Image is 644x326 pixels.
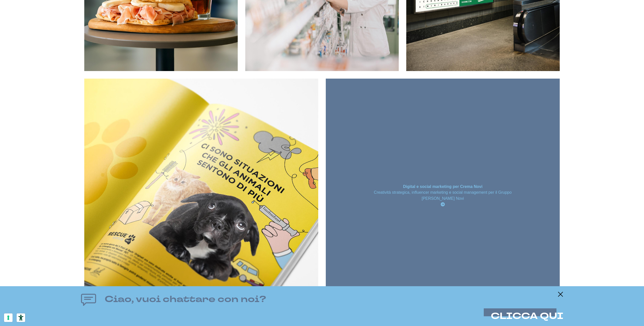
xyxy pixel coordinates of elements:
[326,79,560,313] a: Digital e social marketing per Crema Novi Creatività strategica, influencer marketing e social ma...
[17,313,25,322] button: Strumenti di accessibilità
[156,184,247,189] strong: Tutta la comunicazione Rescue e il lancio di Pet
[491,311,563,321] button: CLICCA QUI
[105,293,266,305] h4: Ciao, vuoi chattare con noi?
[373,189,513,202] p: Creatività strategica, influencer marketing e social management per il Gruppo [PERSON_NAME] Novi
[131,189,271,202] p: Le campagne per il marchio dei prodotti a base di Fiori di Bach distribuito da [PERSON_NAME] Pharma
[403,184,482,189] strong: Digital e social marketing per Crema Novi
[4,313,13,322] button: Le tue preferenze relative al consenso per le tecnologie di tracciamento
[491,310,563,322] span: CLICCA QUI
